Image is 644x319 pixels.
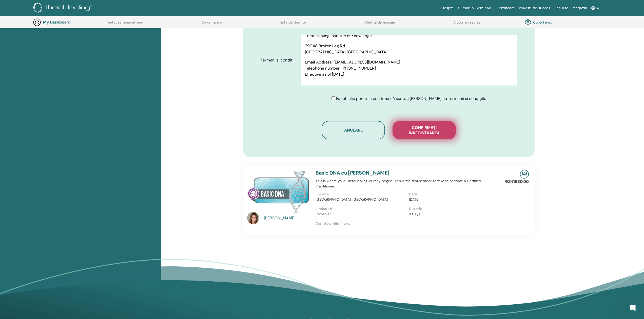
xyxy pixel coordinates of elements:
p: ThetaHealing Institute of Knowledge [305,33,513,39]
p: Effective as of [DATE] [305,71,513,77]
span: Anulare [344,127,363,133]
img: default.jpg [247,212,259,224]
p: Data: [409,192,499,197]
p: Cerințe preliminare: [316,221,502,226]
img: generic-user-icon.jpg [33,18,41,26]
a: lista de dorințe [280,20,306,28]
a: Certificare [494,4,517,13]
iframe: Intercom live chat [627,302,639,314]
img: logo.png [33,3,94,14]
span: Faceți clic pentru a confirma că sunteți [PERSON_NAME] cu Termenii și condițiile [336,96,486,101]
button: Confirmați înregistrarea [393,121,456,139]
span: Confirmați înregistrarea [399,125,450,136]
a: Contul meu [525,18,552,27]
p: - [316,226,502,231]
p: Email Address: [EMAIL_ADDRESS][DOMAIN_NAME] [305,59,513,65]
img: Basic DNA [247,170,309,214]
p: 3 Days [409,211,499,217]
p: 29048 Broken Leg Rd [305,43,513,49]
a: Ca urmare a [202,20,222,28]
p: Locație: [316,192,406,197]
button: Anulare [322,121,385,139]
label: Termeni și condiții [257,55,301,65]
a: Basic DNA cu [PERSON_NAME] [316,169,389,176]
a: Despre [439,4,456,13]
p: Telephone number: [PHONE_NUMBER] [305,65,513,71]
p: [DATE] [409,197,499,202]
p: This is where your ThetaHealing journey begins. This is the first seminar to take to become a Cer... [316,178,502,189]
h3: My Dashboard [43,20,94,25]
img: In-Person Seminar [520,170,529,179]
a: Ajutor și resurse [453,20,480,28]
p: Romanian [316,211,406,217]
p: Durată: [409,206,499,211]
a: [PERSON_NAME] [264,215,311,221]
img: cog.svg [525,18,531,27]
a: ThetaLearning-ul meu [106,20,143,28]
a: Resurse [552,4,571,13]
a: Centrul de mesaje [364,20,395,28]
a: Cursuri & Seminarii [456,4,494,13]
p: Limba(e): [316,206,406,211]
p: [GEOGRAPHIC_DATA] [GEOGRAPHIC_DATA] [305,49,513,55]
a: Povesti de succes [517,4,552,13]
p: RON1680.00 [504,179,529,185]
a: Magazin [570,4,589,13]
p: [GEOGRAPHIC_DATA], [GEOGRAPHIC_DATA] [316,197,406,202]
